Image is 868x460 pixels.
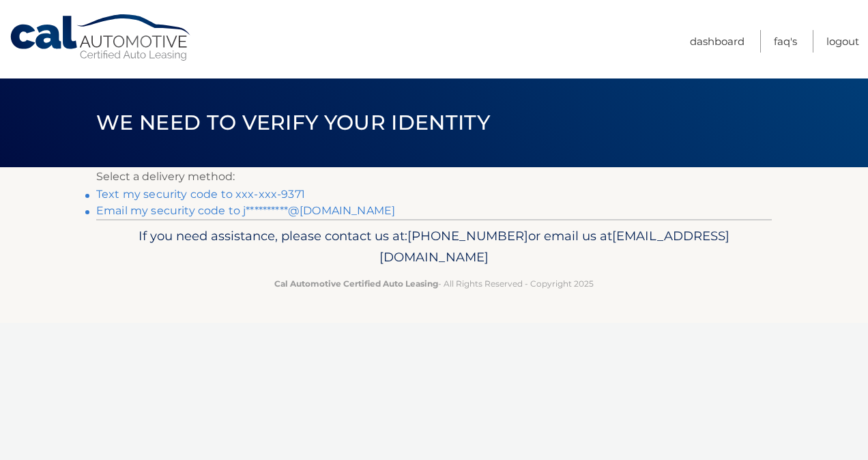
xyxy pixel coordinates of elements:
span: [PHONE_NUMBER] [407,228,528,244]
p: Select a delivery method: [96,167,772,186]
a: Text my security code to xxx-xxx-9371 [96,188,305,201]
a: Dashboard [690,30,744,53]
span: We need to verify your identity [96,110,490,135]
a: Email my security code to j**********@[DOMAIN_NAME] [96,204,395,217]
p: If you need assistance, please contact us at: or email us at [105,225,763,269]
a: Cal Automotive [9,14,193,62]
a: FAQ's [774,30,797,53]
p: - All Rights Reserved - Copyright 2025 [105,276,763,291]
a: Logout [826,30,859,53]
strong: Cal Automotive Certified Auto Leasing [274,278,438,289]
